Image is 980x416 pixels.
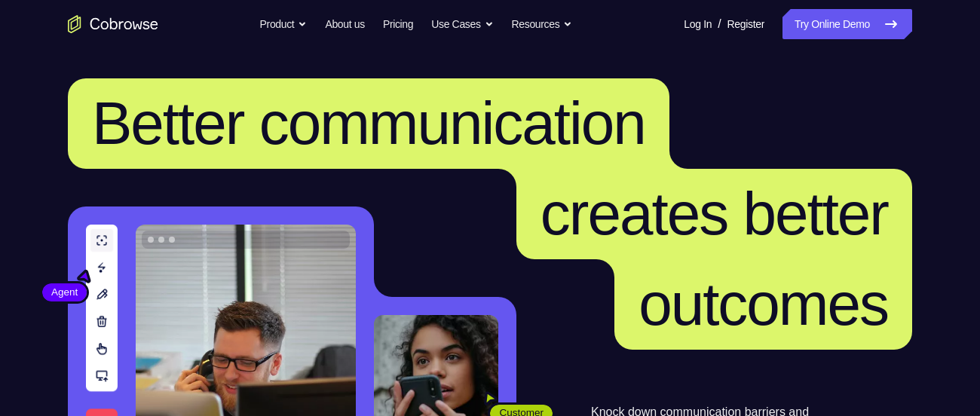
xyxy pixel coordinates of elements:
[782,9,912,39] a: Try Online Demo
[325,9,364,39] a: About us
[260,9,308,39] button: Product
[431,9,493,39] button: Use Cases
[639,271,888,338] span: outcomes
[512,9,573,39] button: Resources
[718,15,721,33] span: /
[684,9,712,39] a: Log In
[68,15,158,33] a: Go to the home page
[541,180,888,247] span: creates better
[92,90,645,157] span: Better communication
[727,9,764,39] a: Register
[383,9,413,39] a: Pricing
